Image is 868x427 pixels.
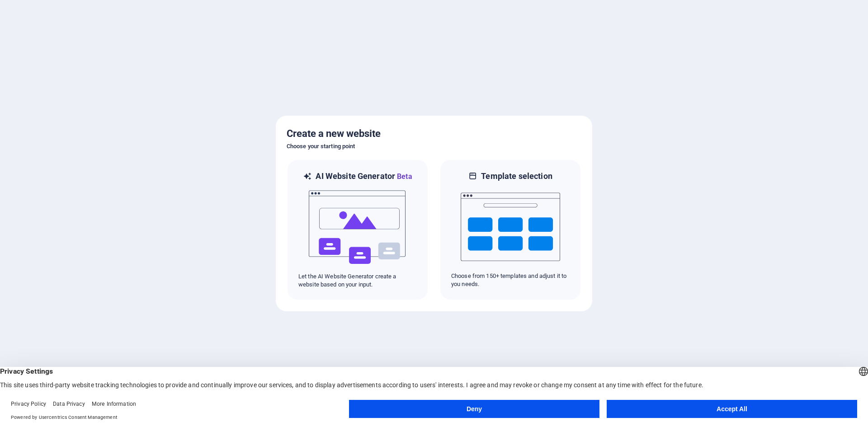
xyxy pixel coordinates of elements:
[395,172,412,181] span: Beta
[308,182,407,272] img: ai
[316,171,412,182] h6: AI Website Generator
[287,159,429,300] div: AI Website GeneratorBetaaiLet the AI Website Generator create a website based on your input.
[481,171,552,182] h6: Template selection
[298,272,417,289] p: Let the AI Website Generator create a website based on your input.
[439,159,581,300] div: Template selectionChoose from 150+ templates and adjust it to you needs.
[451,272,570,288] p: Choose from 150+ templates and adjust it to you needs.
[287,141,581,152] h6: Choose your starting point
[287,127,581,141] h5: Create a new website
